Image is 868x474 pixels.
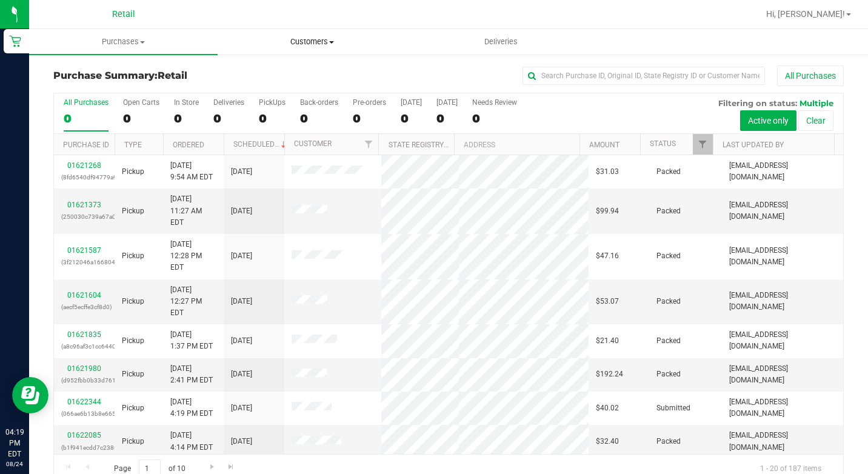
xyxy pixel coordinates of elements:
[124,141,142,149] a: Type
[729,160,836,183] span: [EMAIL_ADDRESS][DOMAIN_NAME]
[173,141,204,149] a: Ordered
[650,139,676,148] a: Status
[122,250,144,262] span: Pickup
[436,98,458,107] div: [DATE]
[596,205,619,217] span: $99.94
[596,335,619,347] span: $21.40
[596,250,619,262] span: $47.16
[723,141,784,149] a: Last Updated By
[170,430,213,453] span: [DATE] 4:14 PM EDT
[61,172,107,183] p: (8fd6540df94779a9)
[454,134,579,155] th: Address
[656,250,681,262] span: Packed
[353,98,386,107] div: Pre-orders
[656,436,681,447] span: Packed
[729,329,836,352] span: [EMAIL_ADDRESS][DOMAIN_NAME]
[67,201,101,209] a: 01621373
[596,166,619,178] span: $31.03
[170,329,213,352] span: [DATE] 1:37 PM EDT
[294,139,332,148] a: Customer
[158,70,187,81] span: Retail
[596,402,619,414] span: $40.02
[777,65,844,86] button: All Purchases
[64,112,109,125] div: 0
[174,112,199,125] div: 0
[358,134,378,155] a: Filter
[61,256,107,268] p: (3f212046a1668040)
[174,98,199,107] div: In Store
[656,369,681,380] span: Packed
[231,166,252,178] span: [DATE]
[656,335,681,347] span: Packed
[231,436,252,447] span: [DATE]
[122,369,144,380] span: Pickup
[61,211,107,222] p: (250030c739a67a00)
[353,112,386,125] div: 0
[170,239,216,274] span: [DATE] 12:28 PM EDT
[729,363,836,386] span: [EMAIL_ADDRESS][DOMAIN_NAME]
[231,335,252,347] span: [DATE]
[656,166,681,178] span: Packed
[67,398,101,406] a: 01622344
[259,98,285,107] div: PickUps
[122,436,144,447] span: Pickup
[213,112,244,125] div: 0
[472,112,517,125] div: 0
[729,430,836,453] span: [EMAIL_ADDRESS][DOMAIN_NAME]
[61,442,107,453] p: (b1f941ecdd7c2386)
[389,141,452,149] a: State Registry ID
[766,9,845,19] span: Hi, [PERSON_NAME]!
[170,284,216,319] span: [DATE] 12:27 PM EDT
[61,301,107,313] p: (aecf5ecffe3cf8d0)
[798,110,833,131] button: Clear
[407,29,595,55] a: Deliveries
[53,70,317,81] h3: Purchase Summary:
[231,369,252,380] span: [DATE]
[29,36,218,47] span: Purchases
[656,296,681,307] span: Packed
[693,134,713,155] a: Filter
[170,363,213,386] span: [DATE] 2:41 PM EDT
[67,330,101,339] a: 01621835
[231,205,252,217] span: [DATE]
[740,110,796,131] button: Active only
[12,377,48,413] iframe: Resource center
[67,246,101,255] a: 01621587
[63,141,109,149] a: Purchase ID
[596,436,619,447] span: $32.40
[122,335,144,347] span: Pickup
[589,141,619,149] a: Amount
[231,296,252,307] span: [DATE]
[468,36,534,47] span: Deliveries
[300,98,338,107] div: Back-orders
[259,112,285,125] div: 0
[170,160,213,183] span: [DATE] 9:54 AM EDT
[61,375,107,386] p: (d952fbb0b33d761d)
[170,396,213,419] span: [DATE] 4:19 PM EDT
[231,402,252,414] span: [DATE]
[233,140,289,149] a: Scheduled
[729,245,836,268] span: [EMAIL_ADDRESS][DOMAIN_NAME]
[729,396,836,419] span: [EMAIL_ADDRESS][DOMAIN_NAME]
[9,35,21,47] inline-svg: Retail
[5,459,24,469] p: 08/24
[596,369,623,380] span: $192.24
[122,205,144,217] span: Pickup
[401,98,422,107] div: [DATE]
[67,364,101,373] a: 01621980
[5,427,24,459] p: 04:19 PM EDT
[170,193,216,229] span: [DATE] 11:27 AM EDT
[436,112,458,125] div: 0
[729,290,836,313] span: [EMAIL_ADDRESS][DOMAIN_NAME]
[218,29,406,55] a: Customers
[596,296,619,307] span: $53.07
[123,98,159,107] div: Open Carts
[61,408,107,419] p: (066ae6b13b8e6655)
[112,9,135,19] span: Retail
[29,29,218,55] a: Purchases
[122,402,144,414] span: Pickup
[67,161,101,170] a: 01621268
[231,250,252,262] span: [DATE]
[656,205,681,217] span: Packed
[800,98,833,108] span: Multiple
